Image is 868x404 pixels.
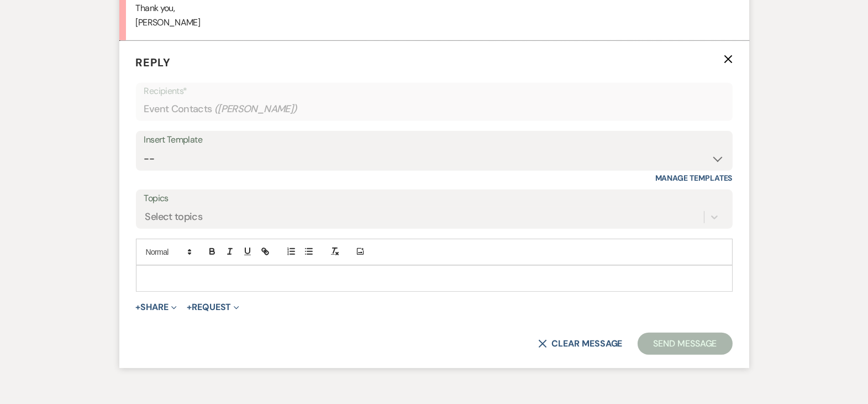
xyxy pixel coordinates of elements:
span: ( [PERSON_NAME] ) [214,102,297,117]
a: Manage Templates [655,173,733,183]
button: Request [187,303,239,312]
div: Insert Template [144,132,724,148]
p: Recipients* [144,84,724,98]
label: Topics [144,191,724,207]
p: [PERSON_NAME] [136,15,733,30]
button: Clear message [538,339,622,348]
span: + [187,303,192,312]
span: Reply [136,55,171,70]
button: Share [136,303,177,312]
button: Send Message [638,333,732,355]
div: Event Contacts [144,98,724,120]
span: + [136,303,141,312]
p: Thank you, [136,1,733,15]
div: Select topics [145,209,203,224]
